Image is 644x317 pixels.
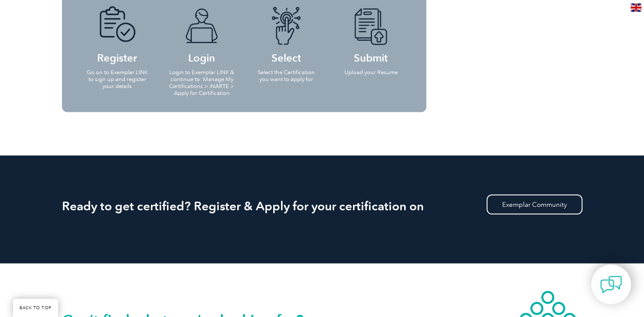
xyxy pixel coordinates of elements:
h4: Login [168,7,235,62]
a: Exemplar Community [487,195,582,215]
h4: Submit [337,7,405,62]
p: Upload your Resume [337,69,405,76]
p: Login to Exemplar LINK & continue to: Manage My Certifications > iNARTE > Apply for Certification [168,69,235,97]
img: icon-blue-doc-arrow.png [347,7,395,46]
img: icon-blue-finger-button.png [262,7,310,46]
p: Go on to Exemplar LINK to sign up and register your details [84,69,151,90]
img: en [631,3,641,12]
h4: Register [84,7,151,62]
img: icon-blue-laptop-male.png [178,7,226,46]
p: Select the Certification you want to apply for [253,69,320,83]
img: contact-chat.png [600,274,622,295]
a: BACK TO TOP [13,299,58,317]
h2: Ready to get certified? Register & Apply for your certification on [62,199,582,213]
img: icon-blue-doc-tick.png [93,7,141,46]
h4: Select [253,7,320,62]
